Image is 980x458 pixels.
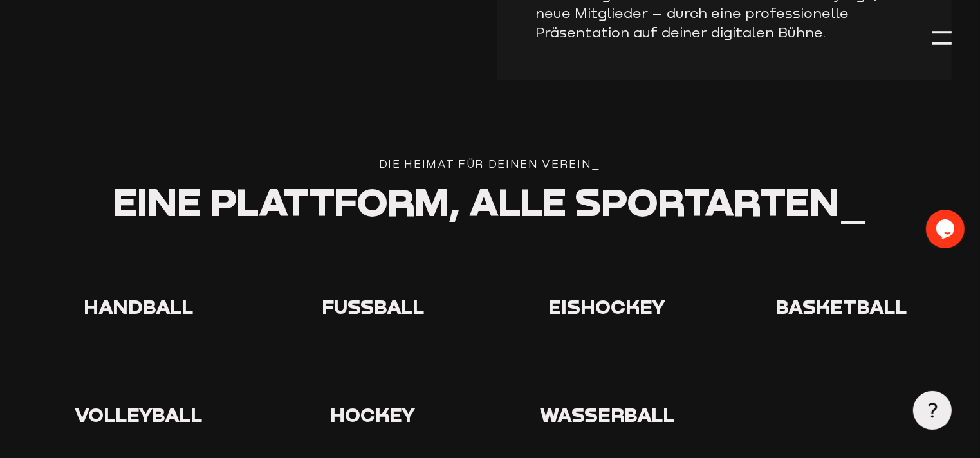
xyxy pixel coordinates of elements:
span: alle Sportarten_ [469,178,867,225]
span: Eine Plattform, [113,178,460,225]
iframe: chat widget [926,210,967,248]
div: Die Heimat für deinen verein_ [28,156,951,173]
span: Eishockey [549,295,666,319]
span: Basketball [776,295,907,319]
span: Fußball [322,295,424,319]
span: Handball [84,295,193,319]
span: Hockey [330,403,415,427]
span: Wasserball [540,403,674,427]
span: Volleyball [75,403,202,427]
